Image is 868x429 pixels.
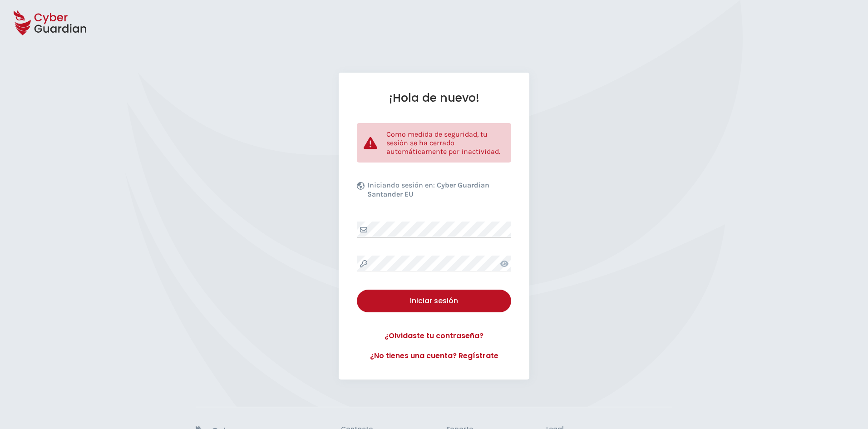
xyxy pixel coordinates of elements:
[357,91,511,105] h1: ¡Hola de nuevo!
[357,350,511,361] a: ¿No tienes una cuenta? Regístrate
[357,330,511,341] a: ¿Olvidaste tu contraseña?
[357,290,511,312] button: Iniciar sesión
[367,181,489,198] b: Cyber Guardian Santander EU
[386,130,504,156] p: Como medida de seguridad, tu sesión se ha cerrado automáticamente por inactividad.
[367,181,509,203] p: Iniciando sesión en:
[364,296,504,306] div: Iniciar sesión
